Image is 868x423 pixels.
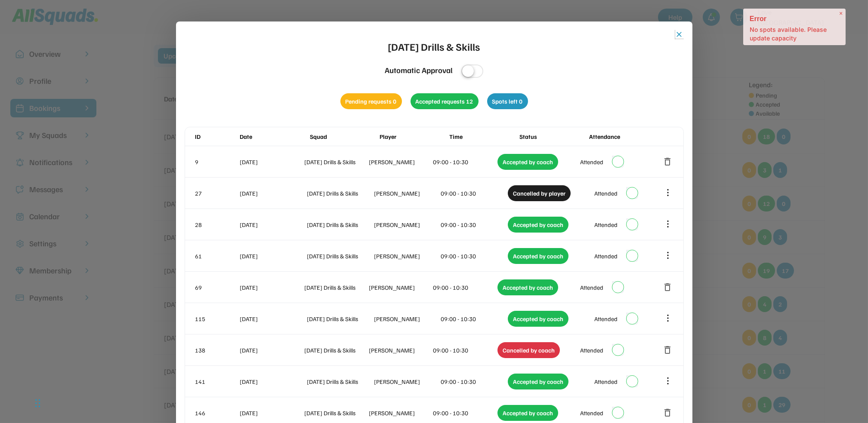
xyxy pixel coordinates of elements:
div: Attended [580,157,603,166]
div: 141 [195,377,238,386]
div: 9 [195,157,238,166]
div: Date [240,132,308,141]
div: 69 [195,283,238,292]
div: 146 [195,408,238,417]
div: 115 [195,314,238,323]
div: [DATE] Drills & Skills [388,39,480,54]
div: 09:00 - 10:30 [441,314,507,323]
div: Attended [580,283,603,292]
div: Accepted by coach [508,311,568,327]
div: Squad [310,132,378,141]
button: delete [663,345,673,355]
p: No spots available. Please update capacity [750,25,840,43]
div: [DATE] [240,346,303,355]
button: delete [663,282,673,292]
div: 09:00 - 10:30 [433,408,496,417]
div: Accepted by coach [508,248,568,264]
div: Cancelled by player [508,185,571,201]
div: Player [380,132,448,141]
div: [DATE] Drills & Skills [307,377,372,386]
div: Attended [594,251,618,261]
div: [PERSON_NAME] [374,377,439,386]
div: 09:00 - 10:30 [441,377,507,386]
div: 09:00 - 10:30 [433,346,496,355]
div: Attended [594,189,618,198]
div: [DATE] [240,157,303,166]
div: Accepted requests 12 [411,93,479,109]
span: × [839,10,843,17]
div: Accepted by coach [508,217,568,233]
div: [PERSON_NAME] [369,346,432,355]
div: 27 [195,189,238,198]
div: Accepted by coach [497,154,558,170]
div: Attended [580,346,603,355]
button: delete [663,156,673,167]
div: [PERSON_NAME] [369,283,432,292]
div: [DATE] [240,377,306,386]
button: close [675,30,684,39]
div: [DATE] [240,408,303,417]
div: [DATE] Drills & Skills [307,314,372,323]
div: Attendance [589,132,657,141]
div: 28 [195,220,238,229]
div: Accepted by coach [497,405,558,421]
div: 09:00 - 10:30 [441,251,507,261]
div: ID [195,132,238,141]
div: Attended [594,377,618,386]
div: [DATE] Drills & Skills [307,220,372,229]
div: [DATE] Drills & Skills [307,251,372,261]
div: Attended [580,408,603,417]
div: [PERSON_NAME] [369,157,432,166]
h2: Error [750,15,840,22]
div: Accepted by coach [497,279,558,295]
div: Automatic Approval [385,64,453,76]
div: 138 [195,346,238,355]
div: 61 [195,251,238,261]
div: [DATE] [240,314,306,323]
div: 09:00 - 10:30 [433,283,496,292]
div: [DATE] Drills & Skills [304,346,367,355]
div: [DATE] Drills & Skills [304,283,367,292]
div: [DATE] Drills & Skills [304,408,367,417]
div: Cancelled by coach [497,342,560,358]
div: 09:00 - 10:30 [441,220,507,229]
button: delete [663,408,673,418]
div: [DATE] [240,189,306,198]
div: Accepted by coach [508,374,568,389]
div: 09:00 - 10:30 [433,157,496,166]
div: Time [449,132,517,141]
div: Status [519,132,587,141]
div: [PERSON_NAME] [374,220,439,229]
div: [PERSON_NAME] [374,314,439,323]
div: Attended [594,314,618,323]
div: 09:00 - 10:30 [441,189,507,198]
div: [DATE] Drills & Skills [304,157,367,166]
div: [PERSON_NAME] [374,189,439,198]
div: Pending requests 0 [340,93,402,109]
div: [DATE] [240,251,306,261]
div: [PERSON_NAME] [374,251,439,261]
div: [PERSON_NAME] [369,408,432,417]
div: [DATE] Drills & Skills [307,189,372,198]
div: [DATE] [240,220,306,229]
div: Spots left 0 [487,93,528,109]
div: Attended [594,220,618,229]
div: [DATE] [240,283,303,292]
